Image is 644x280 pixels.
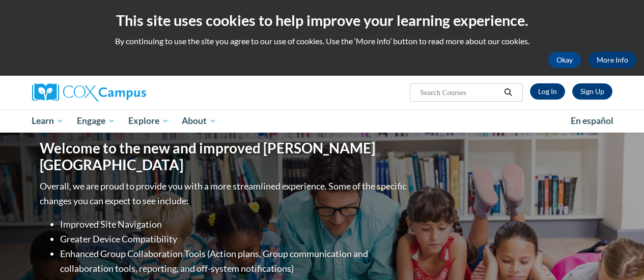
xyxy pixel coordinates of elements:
h2: This site uses cookies to help improve your learning experience. [8,10,636,30]
div: Main menu [24,109,620,133]
a: Learn [25,109,71,133]
li: Greater Device Compatibility [60,232,409,246]
li: Improved Site Navigation [60,217,409,232]
a: More Info [589,52,636,68]
input: Search Courses [419,86,500,99]
span: About [182,115,216,127]
a: Log In [530,83,565,100]
p: Overall, we are proud to provide you with a more streamlined experience. Some of the specific cha... [40,179,409,208]
span: Explore [128,115,169,127]
span: Engage [77,115,115,127]
button: Okay [548,52,581,68]
span: En español [571,115,613,126]
p: By continuing to use the site you agree to our use of cookies. Use the ‘More info’ button to read... [8,36,636,47]
a: En español [564,110,620,132]
a: Register [572,83,612,100]
a: Cox Campus [32,83,215,102]
a: Engage [70,109,122,133]
img: Cox Campus [32,83,146,102]
li: Enhanced Group Collaboration Tools (Action plans, Group communication and collaboration tools, re... [60,246,409,276]
button: Search [500,86,516,99]
h1: Welcome to the new and improved [PERSON_NAME][GEOGRAPHIC_DATA] [40,140,409,174]
a: About [175,109,223,133]
span: Learn [32,115,64,127]
a: Explore [122,109,176,133]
